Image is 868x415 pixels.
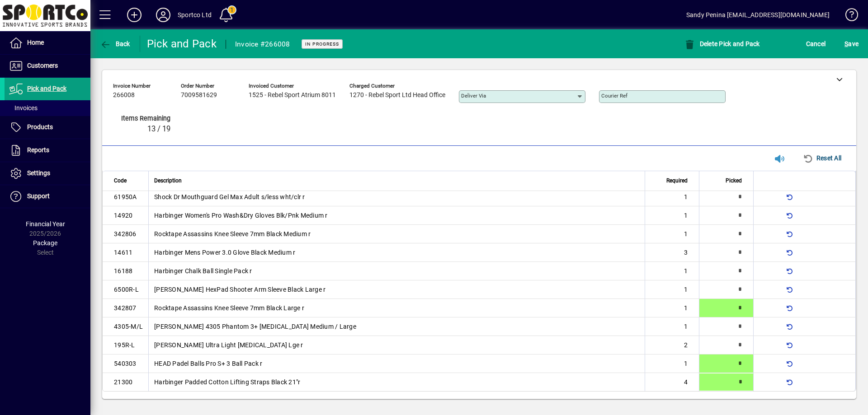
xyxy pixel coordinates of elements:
span: Reports [27,146,49,154]
span: Financial Year [26,220,65,228]
span: Reset All [803,151,841,165]
td: 61950A [103,188,148,206]
td: 3 [645,243,699,262]
span: Home [27,39,44,46]
app-page-header-button: Back [90,36,140,52]
td: Rocktape Assassins Knee Sleeve 7mm Black Medium r [148,225,645,243]
td: [PERSON_NAME] 4305 Phantom 3+ [MEDICAL_DATA] Medium / Large [148,317,645,336]
a: Knowledge Base [839,2,857,31]
td: Harbinger Padded Cotton Lifting Straps Black 21"r [148,373,645,391]
td: 342806 [103,225,148,243]
a: Invoices [5,100,90,116]
mat-label: Courier Ref [601,93,627,99]
td: 4 [645,373,699,391]
span: ave [844,37,859,51]
a: Products [5,116,90,139]
span: 1525 - Rebel Sport Atrium 8011 [249,92,336,99]
button: Save [842,36,861,52]
button: Delete Pick and Pack [682,36,762,52]
span: 1270 - Rebel Sport Ltd Head Office [349,92,445,99]
span: S [844,40,848,47]
span: Code [114,176,127,186]
span: Delete Pick and Pack [684,40,760,47]
td: 14920 [103,206,148,225]
a: Customers [5,55,90,77]
span: Customers [27,62,58,69]
button: Cancel [804,36,828,52]
div: Pick and Pack [147,37,217,51]
mat-label: Deliver via [461,93,486,99]
a: Home [5,32,90,54]
td: 16188 [103,262,148,280]
td: 21300 [103,373,148,391]
td: Harbinger Mens Power 3.0 Glove Black Medium r [148,243,645,262]
span: Items remaining [116,115,170,122]
td: 1 [645,225,699,243]
td: 2 [645,336,699,354]
td: 1 [645,354,699,373]
td: [PERSON_NAME] HexPad Shooter Arm Sleeve Black Large r [148,280,645,299]
td: HEAD Padel Balls Pro S+ 3 Ball Pack r [148,354,645,373]
div: Sportco Ltd [178,8,212,22]
td: 540303 [103,354,148,373]
button: Back [98,36,132,52]
a: Reports [5,139,90,162]
span: In Progress [305,41,339,47]
span: Description [154,176,182,186]
td: 1 [645,299,699,317]
td: 1 [645,262,699,280]
td: 14611 [103,243,148,262]
a: Support [5,185,90,208]
td: 1 [645,188,699,206]
a: Settings [5,162,90,185]
td: 1 [645,317,699,336]
td: Harbinger Women's Pro Wash&Dry Gloves Blk/Pnk Medium r [148,206,645,225]
button: Add [120,7,149,23]
td: 4305-M/L [103,317,148,336]
span: Picked [726,176,742,186]
td: 6500R-L [103,280,148,299]
div: Invoice #266008 [235,37,290,51]
span: Back [100,40,130,47]
td: Shock Dr Mouthguard Gel Max Adult s/less wht/clr r [148,188,645,206]
span: 266008 [113,92,135,99]
div: Sandy Penina [EMAIL_ADDRESS][DOMAIN_NAME] [686,8,830,22]
span: Required [666,176,688,186]
button: Profile [149,7,178,23]
td: Rocktape Assassins Knee Sleeve 7mm Black Large r [148,299,645,317]
span: Invoices [9,104,38,112]
span: Package [33,239,57,247]
td: 1 [645,206,699,225]
button: Reset All [799,150,845,166]
span: 13 / 19 [147,125,170,133]
span: Support [27,192,50,200]
span: Pick and Pack [27,85,66,92]
td: [PERSON_NAME] Ultra Light [MEDICAL_DATA] Lge r [148,336,645,354]
span: Cancel [806,37,826,51]
span: Products [27,123,53,131]
span: Settings [27,169,50,177]
td: 195R-L [103,336,148,354]
td: 1 [645,280,699,299]
td: Harbinger Chalk Ball Single Pack r [148,262,645,280]
td: 342807 [103,299,148,317]
span: 7009581629 [181,92,217,99]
